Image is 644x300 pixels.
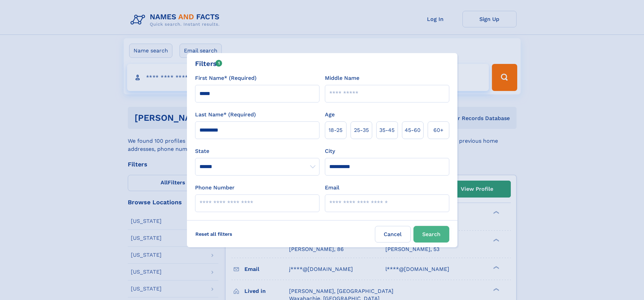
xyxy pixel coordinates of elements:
label: Age [325,111,335,119]
label: State [195,147,319,155]
span: 35‑45 [379,126,395,134]
span: 45‑60 [405,126,421,134]
div: Filters [195,59,222,69]
span: 18‑25 [329,126,342,134]
label: Email [325,184,339,192]
label: City [325,147,335,155]
label: Reset all filters [191,226,237,242]
span: 60+ [433,126,444,134]
span: 25‑35 [354,126,369,134]
label: Cancel [375,226,411,243]
button: Search [413,226,449,243]
label: Phone Number [195,184,235,192]
label: First Name* (Required) [195,74,257,82]
label: Last Name* (Required) [195,111,256,119]
label: Middle Name [325,74,359,82]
